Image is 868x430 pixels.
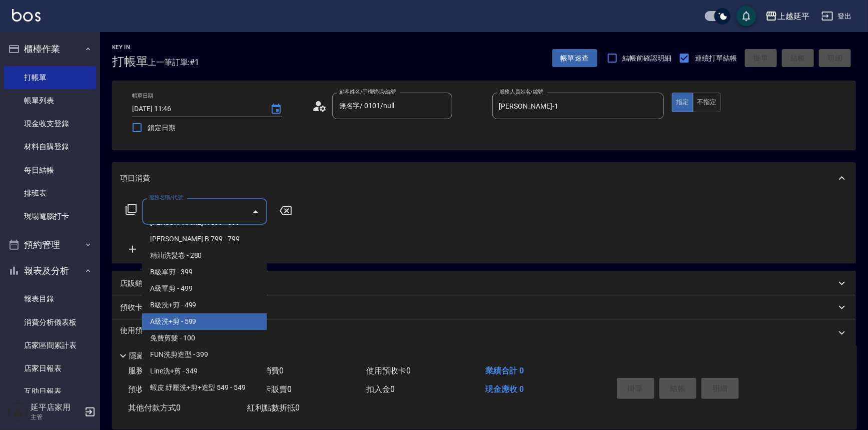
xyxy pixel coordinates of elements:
span: 結帳前確認明細 [623,53,672,64]
button: 不指定 [693,93,721,112]
a: 店家日報表 [4,357,96,380]
span: 上一筆訂單:#1 [148,56,200,69]
input: YYYY/MM/DD hh:mm [132,101,260,117]
span: 連續打單結帳 [695,53,737,64]
span: 蝦皮 紓壓洗+剪+造型 549 - 549 [142,379,267,396]
span: 鎖定日期 [148,123,176,133]
button: save [736,6,756,26]
span: 使用預收卡 0 [366,366,411,375]
button: 預約管理 [4,232,96,258]
label: 服務人員姓名/編號 [499,88,543,96]
a: 排班表 [4,182,96,205]
div: 項目消費 [112,162,856,194]
a: 帳單列表 [4,89,96,112]
a: 現金收支登錄 [4,112,96,135]
span: 紅利點數折抵 0 [247,403,300,412]
span: 預收卡販賣 0 [128,384,173,394]
span: 雲端卷 洗剪造型 - 420 [142,396,267,412]
a: 店家區間累計表 [4,334,96,357]
div: 上越延平 [777,10,809,23]
span: [PERSON_NAME] B 799 - 799 [142,231,267,247]
span: Line洗+剪 - 349 [142,363,267,379]
span: B級洗+剪 - 499 [142,297,267,313]
a: 現場電腦打卡 [4,205,96,228]
h5: 延平店家用 [31,402,82,412]
span: 服務消費 0 [128,366,165,375]
img: Logo [12,9,41,22]
a: 互助日報表 [4,380,96,403]
span: 現金應收 0 [485,384,524,394]
div: 使用預收卡x1337 [112,319,856,346]
span: 其他付款方式 0 [128,403,181,412]
a: 材料自購登錄 [4,135,96,158]
p: 主管 [31,412,82,421]
a: 報表目錄 [4,287,96,310]
button: 登出 [817,7,856,26]
span: A級洗+剪 - 599 [142,313,267,330]
button: 報表及分析 [4,258,96,284]
a: 每日結帳 [4,159,96,182]
a: 消費分析儀表板 [4,311,96,334]
p: 店販銷售 [120,278,150,289]
div: 預收卡販賣 [112,295,856,319]
label: 服務名稱/代號 [149,194,183,201]
span: 精油洗髮卷 - 280 [142,247,267,264]
button: 指定 [672,93,693,112]
span: 扣入金 0 [366,384,395,394]
button: Choose date, selected date is 2025-09-08 [264,97,288,121]
button: 帳單速查 [552,49,597,68]
label: 帳單日期 [132,92,153,100]
a: 打帳單 [4,66,96,89]
img: Person [8,402,28,422]
span: 會員卡販賣 0 [247,384,292,394]
label: 顧客姓名/手機號碼/編號 [339,88,396,96]
button: 上越延平 [761,6,813,27]
span: B級單剪 - 399 [142,264,267,280]
div: 店販銷售 [112,271,856,295]
h2: Key In [112,44,148,51]
span: FUN洗剪造型 - 399 [142,346,267,363]
h3: 打帳單 [112,55,148,69]
p: 預收卡販賣 [120,302,158,313]
p: 使用預收卡 [120,325,158,340]
p: 隱藏業績明細 [129,351,174,361]
span: A級單剪 - 499 [142,280,267,297]
button: 櫃檯作業 [4,36,96,62]
button: Close [248,204,264,220]
span: 免費剪髮 - 100 [142,330,267,346]
p: 項目消費 [120,173,150,184]
span: 業績合計 0 [485,366,524,375]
